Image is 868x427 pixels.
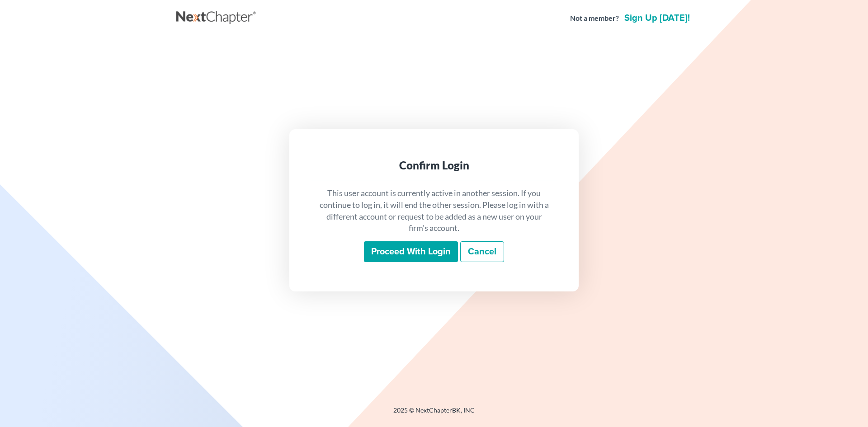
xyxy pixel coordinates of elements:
div: Confirm Login [318,158,550,173]
a: Sign up [DATE]! [623,14,692,23]
strong: Not a member? [570,13,619,23]
input: Proceed with login [364,241,458,262]
p: This user account is currently active in another session. If you continue to log in, it will end ... [318,188,550,234]
a: Cancel [460,241,504,262]
div: 2025 © NextChapterBK, INC [176,406,692,422]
